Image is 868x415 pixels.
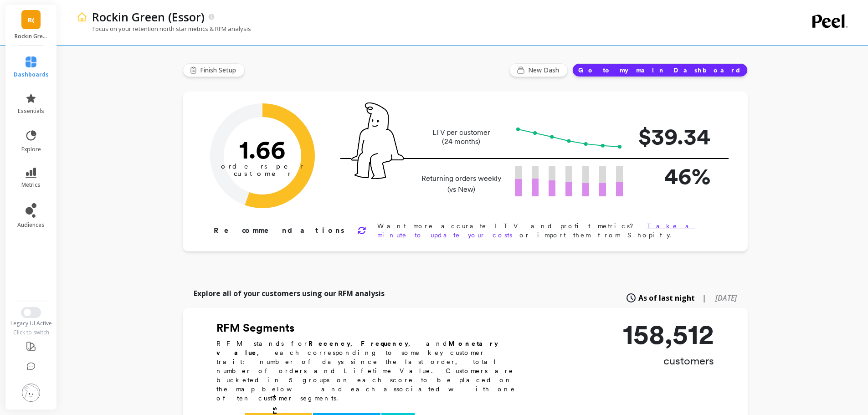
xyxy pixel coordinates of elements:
[17,221,45,229] span: audiences
[351,102,404,179] img: pal seatted on line
[361,340,408,347] b: Frequency
[623,354,714,368] p: customers
[239,134,286,164] text: 1.66
[14,71,49,78] span: dashboards
[21,181,41,189] span: metrics
[377,221,719,240] p: Want more accurate LTV and profit metrics? or import them from Shopify.
[28,15,35,25] span: R(
[92,9,205,25] p: Rockin Green (Essor)
[637,159,710,193] p: 46%
[419,173,504,195] p: Returning orders weekly (vs New)
[509,63,568,77] button: New Dash
[572,63,748,77] button: Go to my main Dashboard
[21,307,41,318] button: Switch to New UI
[221,162,304,170] tspan: orders per
[21,146,41,153] span: explore
[419,128,504,146] p: LTV per customer (24 months)
[22,384,40,402] img: profile picture
[194,288,385,299] p: Explore all of your customers using our RFM analysis
[233,169,291,178] tspan: customer
[715,293,737,303] span: [DATE]
[18,108,44,115] span: essentials
[638,292,695,303] span: As of last night
[214,225,346,236] p: Recommendations
[623,321,714,348] p: 158,512
[77,11,87,22] img: header icon
[216,321,526,335] h2: RFM Segments
[15,33,48,40] p: Rockin Green (Essor)
[5,320,58,327] div: Legacy UI Active
[77,25,251,33] p: Focus on your retention north star metrics & RFM analysis
[528,66,562,75] span: New Dash
[308,340,350,347] b: Recency
[216,339,526,403] p: RFM stands for , , and , each corresponding to some key customer trait: number of days since the ...
[183,63,245,77] button: Finish Setup
[5,329,58,336] div: Click to switch
[200,66,239,75] span: Finish Setup
[637,119,710,154] p: $39.34
[702,292,706,303] span: |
